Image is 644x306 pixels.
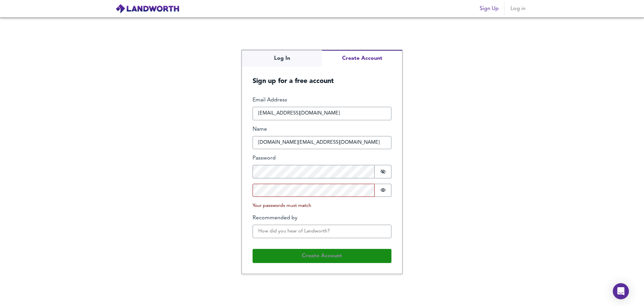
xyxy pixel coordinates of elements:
input: How can we reach you? [253,107,391,120]
span: Sign Up [480,4,499,13]
h5: Sign up for a free account [242,67,402,86]
button: Create Account [322,50,402,67]
div: Open Intercom Messenger [613,283,629,299]
button: Create Account [253,249,391,263]
label: Name [253,126,391,133]
label: Password [253,155,391,162]
label: Recommended by [253,214,391,222]
img: logo [115,4,179,14]
button: Show password [375,184,391,197]
span: Log in [510,4,526,13]
button: Log In [242,50,322,67]
input: What should we call you? [253,136,391,149]
label: Email Address [253,96,391,104]
input: How did you hear of Landworth? [253,225,391,238]
button: Sign Up [477,2,501,15]
p: Your passwords must match [253,202,391,209]
button: Show password [375,165,391,178]
button: Log in [507,2,529,15]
